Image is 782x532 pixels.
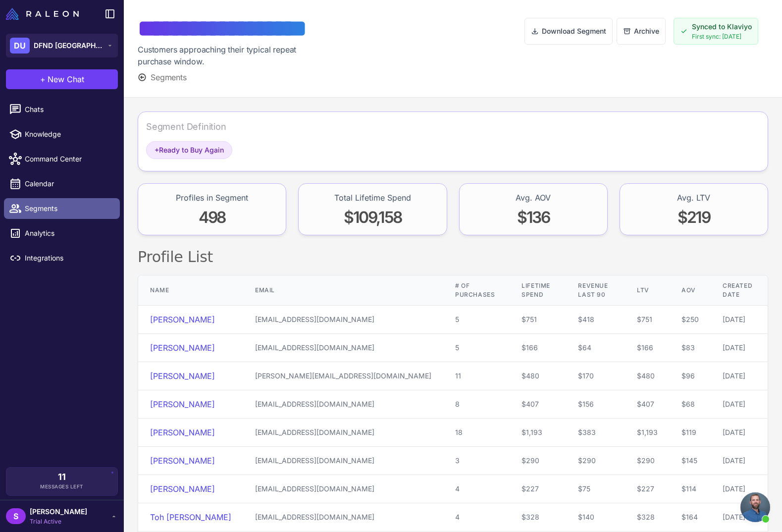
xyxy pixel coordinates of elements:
td: $119 [670,419,711,447]
td: $96 [670,362,711,390]
th: Revenue Last 90 [566,275,625,306]
span: Integrations [25,253,112,264]
td: [DATE] [711,419,768,447]
span: DFND [GEOGRAPHIC_DATA] [34,40,103,51]
div: Segment Definition [146,120,226,133]
td: 5 [443,306,510,334]
span: Segments [151,71,187,83]
span: 498 [199,208,225,227]
div: Customers approaching their typical repeat purchase window. [138,44,320,67]
td: $751 [625,306,670,334]
td: 5 [443,334,510,362]
td: $751 [510,306,566,334]
a: Analytics [4,223,120,244]
th: Lifetime Spend [510,275,566,306]
div: Avg. AOV [516,192,551,204]
td: [DATE] [711,306,768,334]
td: [EMAIL_ADDRESS][DOMAIN_NAME] [243,419,443,447]
span: + [40,73,46,85]
span: Knowledge [25,129,112,140]
span: New Chat [48,73,84,85]
td: [EMAIL_ADDRESS][DOMAIN_NAME] [243,334,443,362]
a: Knowledge [4,124,120,145]
td: $114 [670,475,711,503]
td: $227 [510,475,566,503]
td: [EMAIL_ADDRESS][DOMAIN_NAME] [243,306,443,334]
span: Calendar [25,178,112,189]
th: Name [138,275,243,306]
td: $75 [566,475,625,503]
span: $136 [517,208,549,227]
td: [EMAIL_ADDRESS][DOMAIN_NAME] [243,447,443,475]
th: LTV [625,275,670,306]
span: Synced to Klaviyo [692,21,752,32]
button: Segments [138,71,187,83]
span: Messages Left [40,483,84,490]
td: [DATE] [711,362,768,390]
td: [EMAIL_ADDRESS][DOMAIN_NAME] [243,475,443,503]
td: $383 [566,419,625,447]
span: Segments [25,203,112,214]
td: $290 [510,447,566,475]
td: $227 [625,475,670,503]
div: Total Lifetime Spend [334,192,411,204]
th: Created Date [711,275,768,306]
a: Chats [4,99,120,120]
td: [DATE] [711,475,768,503]
td: $140 [566,503,625,532]
td: $145 [670,447,711,475]
td: $164 [670,503,711,532]
td: 3 [443,447,510,475]
span: First sync: [DATE] [692,32,752,41]
td: [PERSON_NAME][EMAIL_ADDRESS][DOMAIN_NAME] [243,362,443,390]
td: 4 [443,503,510,532]
th: AOV [670,275,711,306]
td: $64 [566,334,625,362]
td: $170 [566,362,625,390]
div: Profiles in Segment [176,192,248,204]
div: Avg. LTV [677,192,710,204]
a: Integrations [4,248,120,268]
a: Command Center [4,149,120,169]
td: [EMAIL_ADDRESS][DOMAIN_NAME] [243,390,443,419]
a: [PERSON_NAME] [150,399,215,409]
td: 4 [443,475,510,503]
td: $83 [670,334,711,362]
td: $156 [566,390,625,419]
td: $418 [566,306,625,334]
span: Chats [25,104,112,115]
span: Command Center [25,154,112,164]
td: 8 [443,390,510,419]
td: [DATE] [711,390,768,419]
td: $480 [510,362,566,390]
a: [PERSON_NAME] [150,371,215,381]
td: [DATE] [711,334,768,362]
a: [PERSON_NAME] [150,484,215,494]
span: + [155,146,159,154]
a: Toh [PERSON_NAME] [150,512,231,522]
td: $407 [625,390,670,419]
a: Calendar [4,173,120,194]
a: [PERSON_NAME] [150,343,215,353]
span: 11 [58,473,66,481]
a: Segments [4,198,120,219]
td: $407 [510,390,566,419]
td: [DATE] [711,503,768,532]
td: [DATE] [711,447,768,475]
td: [EMAIL_ADDRESS][DOMAIN_NAME] [243,503,443,532]
td: $480 [625,362,670,390]
td: $328 [510,503,566,532]
th: Email [243,275,443,306]
div: S [6,508,26,524]
img: Raleon Logo [6,8,79,20]
td: $166 [625,334,670,362]
th: # of Purchases [443,275,510,306]
a: [PERSON_NAME] [150,315,215,324]
button: Archive [617,18,666,45]
span: [PERSON_NAME] [30,506,87,517]
td: $290 [625,447,670,475]
td: $328 [625,503,670,532]
a: [PERSON_NAME] [150,427,215,437]
span: Ready to Buy Again [155,145,224,156]
span: Analytics [25,228,112,239]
